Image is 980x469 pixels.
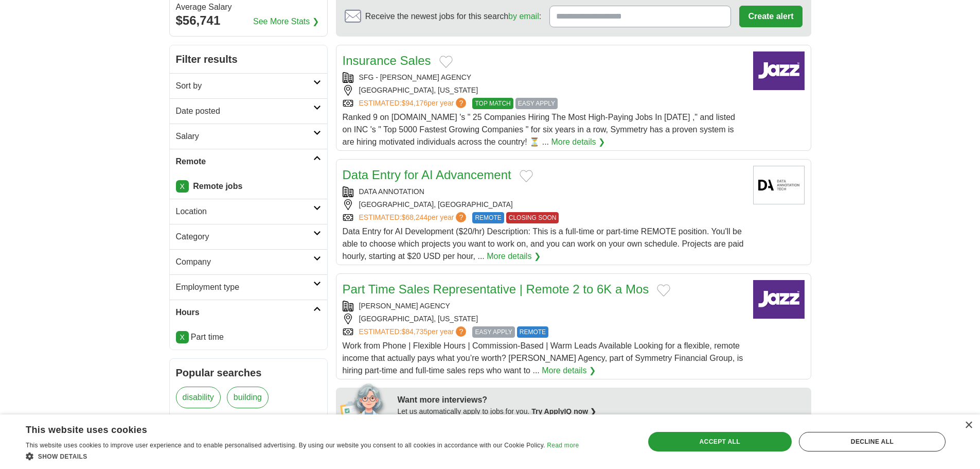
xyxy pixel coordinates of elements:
[170,249,327,274] a: Company
[343,341,743,375] span: Work from Phone | Flexible Hours | Commission-Based | Warm Leads Available Looking for a flexible...
[176,256,313,268] h2: Company
[227,387,269,408] a: building
[193,182,242,190] strong: Remote jobs
[343,301,745,311] div: [PERSON_NAME] AGENCY
[506,212,559,223] span: CLOSING SOON
[515,98,558,109] span: EASY APPLY
[472,212,504,223] span: REMOTE
[456,212,466,222] span: ?
[439,56,453,68] button: Add to favorite jobs
[542,364,596,377] a: More details ❯
[547,442,579,449] a: Read more, opens a new window
[456,326,466,337] span: ?
[176,11,321,30] div: $56,741
[401,213,427,221] span: $68,244
[365,10,541,23] span: Receive the newest jobs for this search :
[176,205,313,218] h2: Location
[487,250,541,263] a: More details ❯
[176,231,313,243] h2: Category
[170,45,327,73] h2: Filter results
[176,331,189,343] a: X
[359,98,469,109] a: ESTIMATED:$94,176per year?
[799,432,946,451] div: Decline all
[176,105,313,117] h2: Date posted
[398,406,805,417] div: Let us automatically apply to jobs for you.
[520,170,533,182] button: Add to favorite jobs
[176,155,313,168] h2: Remote
[343,113,735,146] span: Ranked 9 on [DOMAIN_NAME] 's " 25 Companies Hiring The Most High-Paying Jobs In [DATE] ," and lis...
[472,98,513,109] span: TOP MATCH
[176,306,313,319] h2: Hours
[170,124,327,149] a: Salary
[965,422,972,429] div: Close
[170,199,327,224] a: Location
[343,85,745,96] div: [GEOGRAPHIC_DATA], [US_STATE]
[343,282,649,296] a: Part Time Sales Representative | Remote 2 to 6K a Mos
[359,326,469,338] a: ESTIMATED:$84,735per year?
[343,227,744,260] span: Data Entry for AI Development ($20/hr) Description: This is a full-time or part-time REMOTE posit...
[551,136,605,148] a: More details ❯
[176,3,321,11] div: Average Salary
[401,327,427,336] span: $84,735
[398,394,805,406] div: Want more interviews?
[170,300,327,325] a: Hours
[253,15,319,28] a: See More Stats ❯
[343,186,745,197] div: DATA ANNOTATION
[343,314,745,324] div: [GEOGRAPHIC_DATA], [US_STATE]
[176,331,321,343] li: Part time
[517,326,548,338] span: REMOTE
[531,407,596,415] a: Try ApplyIQ now ❯
[176,180,189,193] a: X
[176,281,313,293] h2: Employment type
[38,453,87,460] span: Show details
[753,51,805,90] img: Company logo
[343,72,745,83] div: SFG - [PERSON_NAME] AGENCY
[456,98,466,108] span: ?
[401,99,427,107] span: $94,176
[340,382,390,423] img: apply-iq-scientist.png
[343,168,511,182] a: Data Entry for AI Advancement
[739,6,802,27] button: Create alert
[176,365,321,380] h2: Popular searches
[753,280,805,319] img: Company logo
[170,224,327,249] a: Category
[170,73,327,98] a: Sort by
[176,387,221,408] a: disability
[170,149,327,174] a: Remote
[657,284,670,297] button: Add to favorite jobs
[26,442,545,449] span: This website uses cookies to improve user experience and to enable personalised advertising. By u...
[359,212,469,223] a: ESTIMATED:$68,244per year?
[648,432,792,451] div: Accept all
[343,54,431,67] a: Insurance Sales
[26,421,553,436] div: This website uses cookies
[472,326,514,338] span: EASY APPLY
[753,166,805,204] img: Company logo
[26,451,579,461] div: Show details
[170,98,327,124] a: Date posted
[508,12,539,21] a: by email
[170,274,327,300] a: Employment type
[176,80,313,92] h2: Sort by
[176,130,313,143] h2: Salary
[343,199,745,210] div: [GEOGRAPHIC_DATA], [GEOGRAPHIC_DATA]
